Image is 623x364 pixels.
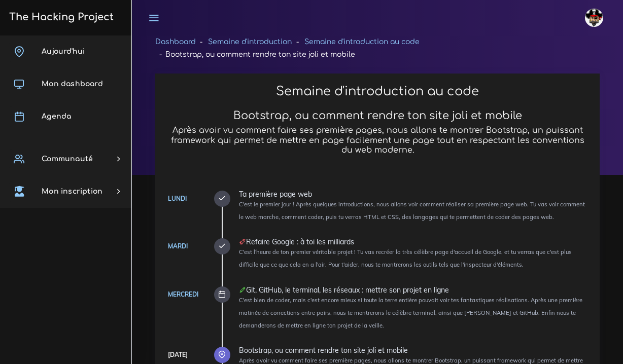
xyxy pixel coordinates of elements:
small: C'est bien de coder, mais c'est encore mieux si toute la terre entière pouvait voir tes fantastiq... [239,297,582,329]
div: Bootstrap, ou comment rendre ton site joli et mobile [239,347,589,354]
span: Aujourd'hui [42,48,85,55]
h3: The Hacking Project [6,12,114,23]
li: Bootstrap, ou comment rendre ton site joli et mobile [155,48,355,61]
a: Mardi [168,242,188,250]
span: Agenda [42,113,71,120]
div: Ta première page web [239,191,589,198]
div: [DATE] [168,349,188,360]
a: Semaine d'introduction [208,38,292,46]
h3: Bootstrap, ou comment rendre ton site joli et mobile [166,110,589,122]
h2: Semaine d'introduction au code [166,84,589,99]
span: Mon dashboard [42,80,103,88]
a: Dashboard [155,38,196,46]
div: Git, GitHub, le terminal, les réseaux : mettre son projet en ligne [239,286,589,294]
h5: Après avoir vu comment faire ses première pages, nous allons te montrer Bootstrap, un puissant fr... [166,126,589,155]
small: C'est l'heure de ton premier véritable projet ! Tu vas recréer la très célèbre page d'accueil de ... [239,248,572,268]
span: Communauté [42,155,93,163]
a: Semaine d'introduction au code [304,38,420,46]
span: Mon inscription [42,188,102,195]
img: avatar [585,9,603,27]
div: Refaire Google : à toi les milliards [239,238,589,245]
a: Mercredi [168,290,198,298]
small: C'est le premier jour ! Après quelques introductions, nous allons voir comment réaliser sa premiè... [239,201,585,221]
a: Lundi [168,195,187,202]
